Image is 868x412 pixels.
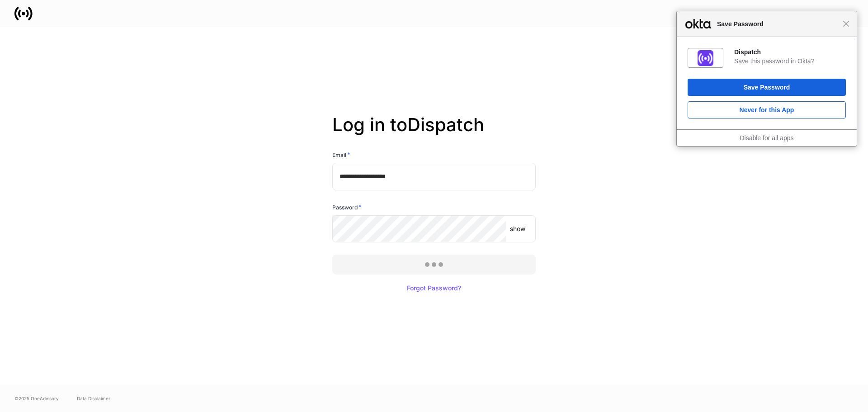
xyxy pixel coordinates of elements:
span: Save Password [712,19,843,29]
a: Disable for all apps [740,134,793,142]
img: IoaI0QAAAAZJREFUAwDpn500DgGa8wAAAABJRU5ErkJggg== [698,50,713,66]
span: Close [843,20,849,27]
div: Save this password in Okta? [734,57,846,65]
button: Save Password [688,79,846,96]
button: Never for this App [688,101,846,118]
div: Dispatch [734,48,846,56]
